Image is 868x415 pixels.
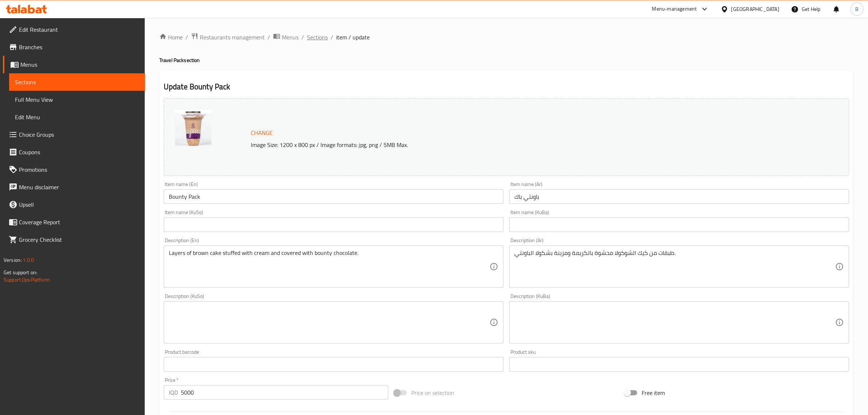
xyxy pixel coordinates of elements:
[159,33,183,42] a: Home
[3,126,145,143] a: Choice Groups
[19,183,139,191] span: Menu disclaimer
[268,33,270,42] li: /
[411,388,454,397] span: Price on selection
[19,25,139,34] span: Edit Restaurant
[514,249,835,284] textarea: طبقات من كيك الشوكولا محشوة بالكريمة ومزينة بشكولا الباونتي.
[855,5,859,13] span: B
[164,81,849,92] h2: Update Bounty Pack
[175,110,211,146] img: Bounty_Pack638524816541408779.png
[15,113,139,121] span: Edit Menu
[164,189,503,204] input: Enter name En
[3,21,145,38] a: Edit Restaurant
[3,213,145,231] a: Coverage Report
[159,32,853,42] nav: breadcrumb
[186,33,188,42] li: /
[19,235,139,244] span: Grocery Checklist
[200,33,265,42] span: Restaurants management
[301,33,304,42] li: /
[3,56,145,73] a: Menus
[509,357,849,372] input: Please enter product sku
[19,218,139,226] span: Coverage Report
[336,33,370,42] span: item / update
[19,43,139,51] span: Branches
[4,255,22,265] span: Version:
[509,189,849,204] input: Enter name Ar
[169,249,490,284] textarea: Layers of brown cake stuffed with cream and covered with bounty chocolate.
[19,200,139,209] span: Upsell
[3,38,145,56] a: Branches
[251,128,273,138] span: Change
[19,165,139,174] span: Promotions
[164,357,503,372] input: Please enter product barcode
[15,95,139,104] span: Full Menu View
[3,143,145,161] a: Coupons
[15,78,139,86] span: Sections
[181,385,388,400] input: Please enter price
[9,91,145,108] a: Full Menu View
[159,57,853,64] h4: Travel Pack section
[169,388,178,397] p: IQD
[191,32,265,42] a: Restaurants management
[307,33,328,42] a: Sections
[4,275,50,284] a: Support.OpsPlatform
[509,217,849,232] input: Enter name KuBa
[273,32,299,42] a: Menus
[282,33,299,42] span: Menus
[4,268,37,277] span: Get support on:
[20,60,139,69] span: Menus
[19,130,139,139] span: Choice Groups
[731,5,779,13] div: [GEOGRAPHIC_DATA]
[331,33,333,42] li: /
[642,388,665,397] span: Free item
[19,148,139,156] span: Coupons
[248,140,745,149] p: Image Size: 1200 x 800 px / Image formats: jpg, png / 5MB Max.
[164,217,503,232] input: Enter name KuSo
[3,178,145,196] a: Menu disclaimer
[3,196,145,213] a: Upsell
[3,231,145,248] a: Grocery Checklist
[9,108,145,126] a: Edit Menu
[9,73,145,91] a: Sections
[23,255,34,265] span: 1.0.0
[3,161,145,178] a: Promotions
[652,5,697,13] div: Menu-management
[248,125,276,140] button: Change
